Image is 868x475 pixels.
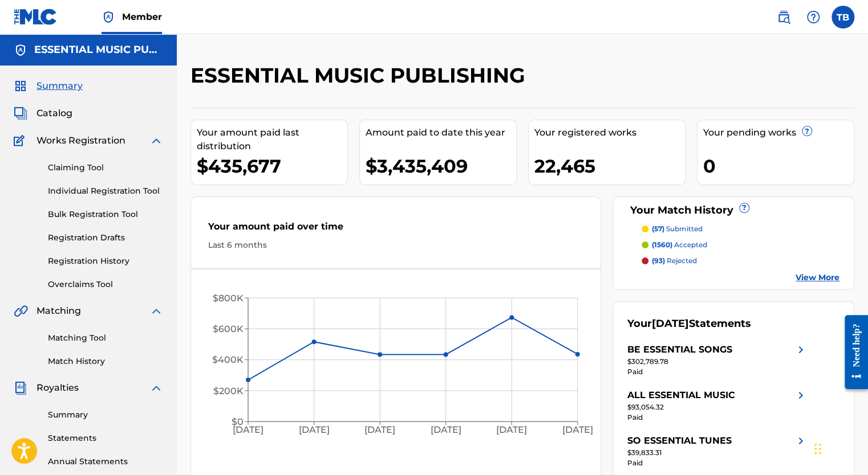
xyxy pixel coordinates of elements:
[14,381,27,395] img: Royalties
[832,6,854,28] div: User Menu
[233,424,263,435] tspan: [DATE]
[703,126,854,140] div: Your pending works
[642,224,839,234] a: (57) submitted
[48,162,163,174] a: Claiming Tool
[48,432,163,444] a: Statements
[627,434,732,448] div: SO ESSENTIAL TUNES
[806,10,820,24] img: help
[642,240,839,250] a: (1560) accepted
[627,203,839,218] div: Your Match History
[772,6,795,28] a: Public Search
[197,153,347,179] div: $435,677
[802,126,812,136] span: ?
[562,424,593,435] tspan: [DATE]
[36,134,125,148] span: Works Registration
[149,381,163,395] img: expand
[496,424,527,435] tspan: [DATE]
[366,153,516,179] div: $3,435,409
[366,126,516,140] div: Amount paid to date this year
[36,79,83,93] span: Summary
[777,10,790,24] img: search
[208,220,583,239] div: Your amount paid over time
[232,416,244,427] tspan: $0
[627,448,808,458] div: $39,833.31
[197,126,347,153] div: Your amount paid last distribution
[794,434,808,448] img: right chevron icon
[34,43,163,56] h5: ESSENTIAL MUSIC PUBLISHING
[627,412,808,423] div: Paid
[48,208,163,220] a: Bulk Registration Tool
[431,424,461,435] tspan: [DATE]
[534,126,685,140] div: Your registered works
[652,224,703,234] p: submitted
[36,381,79,395] span: Royalties
[796,272,839,284] a: View More
[652,256,665,265] span: (93)
[212,354,244,365] tspan: $400K
[740,203,749,212] span: ?
[627,402,808,412] div: $93,054.32
[794,343,808,357] img: right chevron icon
[48,279,163,290] a: Overclaims Tool
[48,255,163,267] a: Registration History
[627,343,732,357] div: BE ESSENTIAL SONGS
[14,134,29,148] img: Works Registration
[652,240,672,249] span: (1560)
[190,63,531,88] h2: ESSENTIAL MUSIC PUBLISHING
[208,239,583,251] div: Last 6 months
[36,107,72,120] span: Catalog
[102,10,115,24] img: Top Rightsholder
[703,153,854,179] div: 0
[627,388,735,402] div: ALL ESSENTIAL MUSIC
[652,256,697,266] p: rejected
[814,432,821,466] div: Drag
[14,79,27,93] img: Summary
[213,293,244,304] tspan: $800K
[14,79,83,93] a: SummarySummary
[48,232,163,244] a: Registration Drafts
[642,256,839,266] a: (93) rejected
[14,304,28,318] img: Matching
[627,316,751,331] div: Your Statements
[36,304,81,318] span: Matching
[627,388,808,423] a: ALL ESSENTIAL MUSICright chevron icon$93,054.32Paid
[802,6,825,28] div: Help
[213,386,244,396] tspan: $200K
[627,367,808,377] div: Paid
[652,240,707,250] p: accepted
[14,43,27,57] img: Accounts
[122,10,162,23] span: Member
[149,134,163,148] img: expand
[811,420,868,475] iframe: Chat Widget
[14,9,58,25] img: MLC Logo
[48,456,163,468] a: Annual Statements
[534,153,685,179] div: 22,465
[627,458,808,468] div: Paid
[299,424,330,435] tspan: [DATE]
[149,304,163,318] img: expand
[14,107,72,120] a: CatalogCatalog
[652,317,689,330] span: [DATE]
[836,306,868,398] iframe: Resource Center
[48,185,163,197] a: Individual Registration Tool
[364,424,395,435] tspan: [DATE]
[213,324,244,334] tspan: $600K
[48,355,163,367] a: Match History
[652,224,664,233] span: (57)
[627,357,808,367] div: $302,789.78
[48,332,163,344] a: Matching Tool
[14,107,27,120] img: Catalog
[794,388,808,402] img: right chevron icon
[48,409,163,421] a: Summary
[627,343,808,377] a: BE ESSENTIAL SONGSright chevron icon$302,789.78Paid
[627,434,808,468] a: SO ESSENTIAL TUNESright chevron icon$39,833.31Paid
